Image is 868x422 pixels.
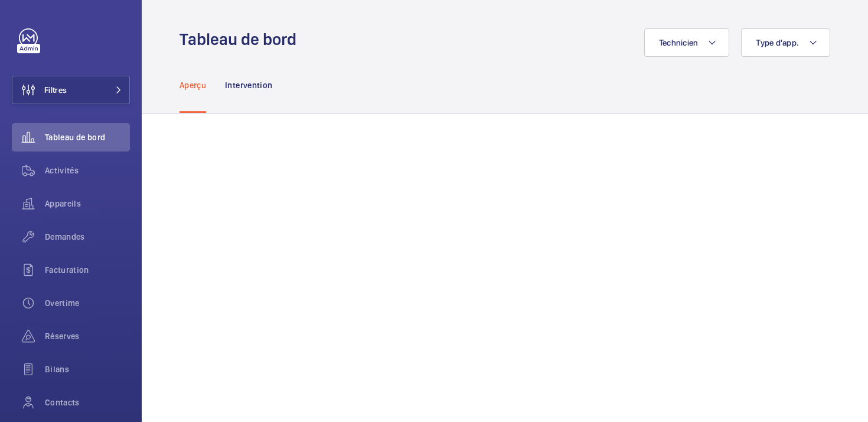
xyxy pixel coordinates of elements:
p: Intervention [225,79,272,91]
span: Overtime [45,297,130,309]
span: Bilans [45,363,130,375]
p: Aperçu [180,79,206,91]
button: Technicien [644,28,730,57]
span: Contacts [45,397,130,408]
h1: Tableau de bord [180,28,304,50]
span: Technicien [659,38,699,47]
span: Filtres [44,84,67,96]
span: Appareils [45,198,130,210]
span: Activités [45,165,130,176]
button: Filtres [12,76,130,104]
span: Réserves [45,330,130,342]
span: Tableau de bord [45,131,130,143]
button: Type d'app. [741,28,830,57]
span: Demandes [45,231,130,243]
span: Facturation [45,264,130,276]
span: Type d'app. [756,38,799,47]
